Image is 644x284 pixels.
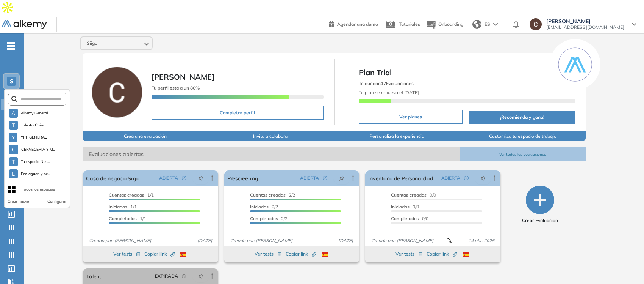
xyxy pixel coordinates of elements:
[493,23,498,26] img: arrow
[192,172,209,184] button: pushpin
[469,111,575,124] button: ¡Recomienda y gana!
[522,186,558,224] button: Crear Evaluación
[152,72,214,82] span: [PERSON_NAME]
[22,186,55,192] div: Todos los espacios
[208,131,334,141] button: Invita a colaborar
[109,192,144,198] span: Cuentas creadas
[109,216,146,221] span: 1/1
[546,24,624,30] span: [EMAIL_ADDRESS][DOMAIN_NAME]
[227,237,295,244] span: Creado por: [PERSON_NAME]
[368,237,436,244] span: Creado por: [PERSON_NAME]
[391,204,410,210] span: Iniciadas
[427,249,457,259] button: Copiar link
[286,251,316,257] span: Copiar link
[250,192,295,198] span: 2/2
[472,20,481,29] img: world
[438,21,463,27] span: Onboarding
[21,171,50,177] span: Eco aguas y be...
[180,252,186,257] img: ESP
[359,67,575,78] span: Plan Trial
[109,204,137,210] span: 1/1
[21,147,55,153] span: CERVECERIA Y M...
[152,106,323,120] button: Completar perfil
[92,67,142,118] img: Foto de perfil
[83,131,208,141] button: Crea una evaluación
[460,147,586,161] button: Ver todas las evaluaciones
[83,147,460,161] span: Evaluaciones abiertas
[109,204,127,210] span: Iniciadas
[12,147,16,153] span: C
[334,131,460,141] button: Personaliza la experiencia
[12,134,15,140] span: Y
[426,16,463,33] button: Onboarding
[399,21,420,27] span: Tutoriales
[152,85,200,91] span: Tu perfil está a un 80%
[329,19,378,28] a: Agendar una demo
[21,122,48,128] span: Talento Chilen...
[47,199,67,205] button: Configurar
[485,21,490,28] span: ES
[391,216,428,221] span: 0/0
[250,192,286,198] span: Cuentas creadas
[198,273,203,279] span: pushpin
[159,175,178,181] span: ABIERTA
[21,159,50,165] span: Tu espacio Nes...
[460,131,586,141] button: Customiza tu espacio de trabajo
[465,237,497,244] span: 14 abr. 2025
[339,175,344,181] span: pushpin
[322,252,328,257] img: ESP
[337,21,378,27] span: Agendar una demo
[403,90,419,95] b: [DATE]
[109,192,154,198] span: 1/1
[155,273,178,279] span: EXPIRADA
[368,170,438,186] a: Inventario de Personalidad para Vendedores (IPV)
[86,237,154,244] span: Creado por: [PERSON_NAME]
[109,216,137,221] span: Completados
[359,80,414,86] span: Te quedan Evaluaciones
[21,110,48,116] span: Alkemy General
[546,18,624,24] span: [PERSON_NAME]
[2,20,47,30] img: Logo
[463,252,469,257] img: ESP
[250,216,278,221] span: Completados
[359,90,419,95] span: Tu plan se renueva el
[464,176,469,180] span: check-circle
[182,176,186,180] span: check-circle
[250,204,278,210] span: 2/2
[10,78,13,84] span: S
[7,45,15,47] i: -
[8,199,29,205] button: Crear nuevo
[391,192,427,198] span: Cuentas creadas
[86,170,139,186] a: Caso de negocio Siigo
[87,40,97,46] span: Siigo
[391,204,419,210] span: 0/0
[522,217,558,224] span: Crear Evaluación
[359,110,463,124] button: Ver planes
[475,172,491,184] button: pushpin
[194,237,215,244] span: [DATE]
[391,192,436,198] span: 0/0
[286,249,316,259] button: Copiar link
[384,14,420,34] a: Tutoriales
[144,251,175,257] span: Copiar link
[11,110,15,116] span: A
[250,204,269,210] span: Iniciadas
[20,134,47,140] span: YPF GENERAL
[335,237,356,244] span: [DATE]
[113,249,141,259] button: Ver tests
[391,216,419,221] span: Completados
[12,122,15,128] span: T
[227,170,258,186] a: Prescreening
[144,249,175,259] button: Copiar link
[12,159,15,165] span: T
[255,249,282,259] button: Ver tests
[441,175,460,181] span: ABIERTA
[323,176,327,180] span: check-circle
[198,175,203,181] span: pushpin
[182,274,186,278] span: field-time
[381,80,386,86] b: 17
[250,216,288,221] span: 2/2
[333,172,350,184] button: pushpin
[427,251,457,257] span: Copiar link
[12,171,15,177] span: E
